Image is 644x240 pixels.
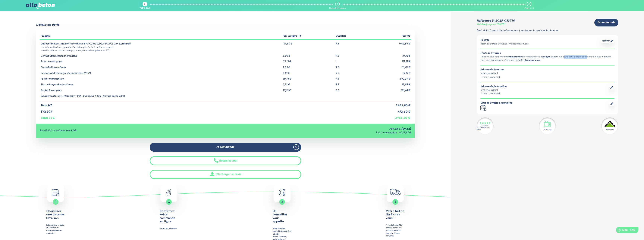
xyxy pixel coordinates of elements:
[46,224,65,235] div: Sélectionnez la date et l’horaire de livraison que vous souhaitez.
[367,57,411,63] td: 113,13 €
[543,129,551,131] div: Vu à la télé
[282,69,335,75] td: 2,01 €
[67,129,77,132] strong: en 4 fois
[394,201,396,203] span: 4
[335,63,367,69] td: 9.5
[144,3,145,6] div: 1
[329,2,346,10] a: 2 Date de livraison
[329,7,346,10] div: Date de livraison
[168,201,170,203] span: 2
[40,69,282,75] td: Responsabilité élargie du producteur (REP)
[367,101,411,107] td: 2 462,90 €
[40,57,282,63] td: Frais de nettoyage
[480,68,615,71] div: Adresse de livraison
[480,39,528,42] div: Volume
[40,113,367,120] td: Total TTC
[507,56,522,58] a: camion toupie
[46,210,65,220] h4: Choisissez une date de livraison
[159,210,178,223] h4: Confirmez votre commande en ligne
[40,33,282,39] th: Produits
[40,49,411,52] td: retardé ( idéal en cas de coulage par temps chaud température > 25° )
[139,2,150,10] a: 1 Votre devis
[477,29,618,32] p: Devis édité à partir des informations fournies sur le projet et le chantier
[40,129,230,132] div: Possibilité de paiement
[367,52,411,58] td: 19,35 €
[480,52,615,55] div: Mode de livraison
[335,33,367,39] th: Quantité
[367,39,411,45] td: 1 402,56 €
[477,127,494,130] div: 4.7/5 sur 2300 avis clients
[335,69,367,75] td: 9.5
[55,201,56,203] span: 1
[367,33,411,39] th: Prix HT
[40,45,411,49] td: consistance fluide ( la garantie d’un béton plus facile à mettre en œuvre )
[335,75,367,81] td: 9.5
[390,189,401,195] img: truck.c7a9816ed8b9b1312949.png
[26,3,55,9] img: allobéton
[480,89,507,92] div: [PERSON_NAME]
[524,59,540,61] a: Contactez-nous
[524,2,534,10] a: 3 Paiement
[150,156,301,166] button: Rappelez-moi
[36,23,59,27] div: Détails du devis
[335,57,367,63] td: 1
[480,55,615,59] div: Le béton vous sera livré par et déchargé avec une , adapté aux conditions d'accès que vous nous a...
[597,21,615,24] span: Je commande
[139,7,150,10] div: Votre devis
[477,23,505,26] div: Valable jusqu'au [DATE]
[386,210,405,220] h4: Votre béton livré chez vous !
[159,227,178,230] div: Passez au paiement
[480,85,507,88] div: Adresse de facturation
[480,72,615,75] div: [PERSON_NAME]
[40,81,282,86] td: Plus-value production/zone
[335,52,367,58] td: 9.5
[230,132,411,134] div: Puis 3 mensualités de 738,87 €
[150,143,301,152] a: Je commande
[543,56,550,58] a: pompe
[480,102,512,105] div: Date de livraison souhaitée
[335,81,367,86] td: 9.5
[367,113,411,120] td: 2 955,50 €
[480,76,615,79] div: [STREET_ADDRESS]
[482,125,488,127] div: Excellent
[335,39,367,45] td: 9.5
[230,127,411,131] div: 799,18 € [DATE]
[40,92,282,101] td: Équipements : 8x4 - Malaxeur + 8x4 - Malaxeur + 6x4 - Pompe flèche 28ml
[282,52,335,58] td: 2,04 €
[282,75,335,81] td: 69,73 €
[611,225,640,236] iframe: Help widget launcher
[40,101,367,107] td: Total HT
[367,75,411,81] td: 662,39 €
[40,75,282,81] td: Forfait manutention
[281,201,283,203] span: 3
[594,19,618,26] a: Je commande
[40,107,367,114] td: TVA 20%
[40,52,282,58] td: Contribution environnementale
[367,69,411,75] td: 19,13 €
[282,86,335,92] td: 27,15 €
[528,3,529,5] div: 3
[606,129,614,131] div: Partenaire
[480,59,615,62] div: Vous vous demandez si c’est le plus adapté ? .
[367,86,411,92] td: 176,49 €
[282,33,335,39] th: Prix unitaire HT
[40,39,282,45] td: Dalle intérieure - maison individuelle BPS C25/30,D22,S4,XC1,Cl0,40,retardé
[337,3,338,5] div: 2
[480,42,528,46] div: Béton pour Dalle intérieure - maison individuelle
[524,7,534,10] div: Paiement
[386,224,405,237] div: A vos taloches ! Le camion arrive sur votre chantier au jour et à l'heure convenue
[367,81,411,86] td: 42,99 €
[40,63,282,69] td: Contribution carbone
[480,92,507,95] div: [STREET_ADDRESS]
[282,57,335,63] td: 113,13 €
[273,210,291,223] h4: Un conseiller vous appelle
[477,19,515,23] div: Référence D-2025-053710
[282,39,335,45] td: 147,64 €
[335,86,367,92] td: 6.5
[216,146,234,149] span: Je commande
[40,86,282,92] td: Forfait Incomplets
[113,185,225,230] a: 2 Confirmez votre commande en ligne Passez au paiement
[282,81,335,86] td: 4,53 €
[367,63,411,69] td: 26,87 €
